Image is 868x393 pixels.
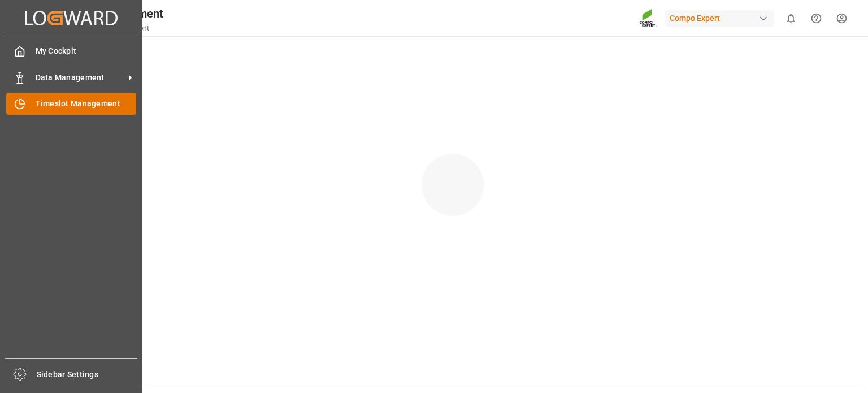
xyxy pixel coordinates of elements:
[36,98,137,110] span: Timeslot Management
[804,6,829,31] button: Help Center
[665,10,774,27] div: Compo Expert
[778,6,804,31] button: show 0 new notifications
[639,8,657,28] img: Screenshot%202023-09-29%20at%2010.02.21.png_1712312052.png
[37,369,138,381] span: Sidebar Settings
[6,93,136,115] a: Timeslot Management
[36,45,137,57] span: My Cockpit
[6,40,136,62] a: My Cockpit
[36,72,125,84] span: Data Management
[665,7,778,29] button: Compo Expert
